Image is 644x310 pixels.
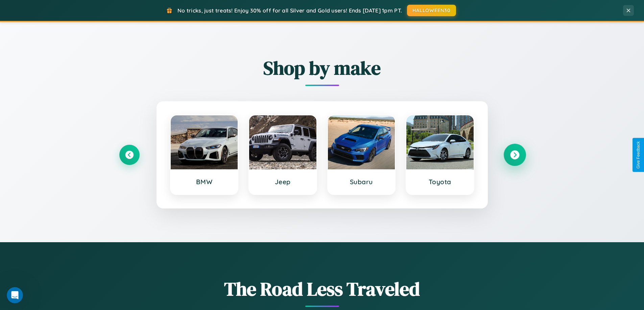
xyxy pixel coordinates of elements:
button: HALLOWEEN30 [407,5,456,16]
h3: Jeep [256,178,310,186]
h3: BMW [177,178,231,186]
h2: Shop by make [119,55,525,81]
span: No tricks, just treats! Enjoy 30% off for all Silver and Gold users! Ends [DATE] 1pm PT. [177,7,402,14]
h1: The Road Less Traveled [119,276,525,302]
iframe: Intercom live chat [7,287,23,303]
h3: Toyota [413,178,467,186]
h3: Subaru [335,178,388,186]
div: Give Feedback [636,141,641,169]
